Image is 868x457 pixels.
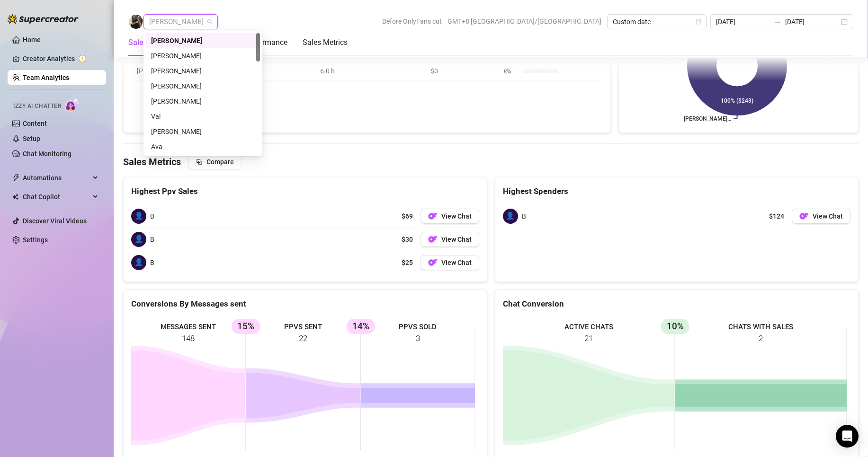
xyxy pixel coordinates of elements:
[150,234,154,245] span: B
[716,17,770,27] input: Start date
[428,235,438,244] img: OF
[145,124,260,139] div: Aira Marie
[314,62,425,80] td: 6.0 h
[441,259,472,266] span: View Chat
[149,15,212,29] span: Sean Carino
[696,19,701,25] span: calendar
[131,62,218,80] td: [PERSON_NAME]…
[151,96,254,106] div: [PERSON_NAME]
[206,158,234,166] span: Compare
[421,232,479,247] button: OFView Chat
[151,141,254,152] div: Ava
[145,109,260,124] div: Val
[428,211,438,221] img: OF
[129,15,143,29] img: Sean Carino
[23,189,90,204] span: Chat Copilot
[522,211,526,221] span: B
[441,236,472,243] span: View Chat
[769,211,784,221] span: $124
[382,14,442,28] span: Before OnlyFans cut
[123,155,181,168] h4: Sales Metrics
[145,79,260,94] div: Jayson Roa
[12,174,20,182] span: thunderbolt
[23,51,98,66] a: Creator Analytics exclamation-circle
[421,209,479,224] button: OFView Chat
[402,211,413,221] span: $69
[145,48,260,63] div: Benedict Perez
[65,98,80,112] img: AI Chatter
[244,37,287,48] div: Performance
[425,62,498,80] td: $0
[785,17,839,27] input: End date
[150,257,154,268] span: B
[684,115,731,122] text: [PERSON_NAME]…
[836,425,859,448] div: Open Intercom Messenger
[503,209,518,224] span: 👤
[12,193,18,200] img: Chat Copilot
[151,35,254,46] div: [PERSON_NAME]
[188,154,242,169] button: Compare
[131,232,146,247] span: 👤
[23,74,69,81] a: Team Analytics
[131,298,479,310] div: Conversions By Messages sent
[131,255,146,270] span: 👤
[447,14,601,28] span: GMT+8 [GEOGRAPHIC_DATA]/[GEOGRAPHIC_DATA]
[504,66,519,76] span: 0 %
[128,37,147,48] div: Sales
[151,126,254,137] div: [PERSON_NAME]
[8,14,79,24] img: logo-BBDzfeDw.svg
[23,217,87,225] a: Discover Viral Videos
[23,135,40,142] a: Setup
[774,18,781,26] span: to
[799,211,809,221] img: OF
[23,170,90,185] span: Automations
[151,81,254,91] div: [PERSON_NAME]
[151,51,254,61] div: [PERSON_NAME]
[428,258,438,267] img: OF
[23,236,48,244] a: Settings
[421,255,479,270] button: OFView Chat
[774,18,781,26] span: swap-right
[145,33,260,48] div: Sean Carino
[151,111,254,122] div: Val
[151,66,254,76] div: [PERSON_NAME]
[441,212,472,220] span: View Chat
[613,15,701,29] span: Custom date
[13,102,61,111] span: Izzy AI Chatter
[402,257,413,268] span: $25
[218,62,314,80] td: $0
[131,185,479,198] div: Highest Ppv Sales
[145,94,260,109] div: Davis Armbrust
[23,120,47,127] a: Content
[303,37,348,48] div: Sales Metrics
[145,63,260,79] div: Charmaine Javillonar
[145,139,260,154] div: Ava
[23,36,41,44] a: Home
[131,209,146,224] span: 👤
[150,211,154,221] span: B
[792,209,850,224] button: OFView Chat
[503,298,851,310] div: Chat Conversion
[813,212,843,220] span: View Chat
[402,234,413,245] span: $30
[196,158,203,165] span: block
[23,150,72,158] a: Chat Monitoring
[503,185,851,198] div: Highest Spenders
